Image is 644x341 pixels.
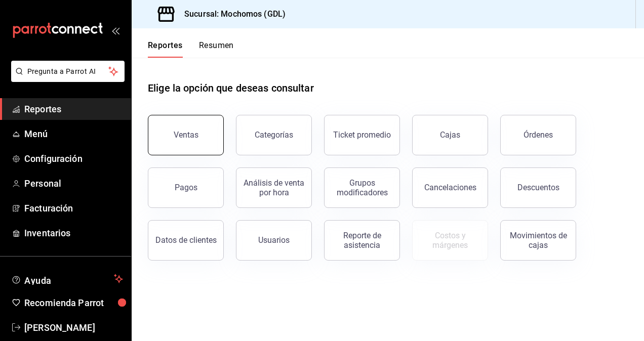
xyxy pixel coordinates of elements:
div: Categorías [255,130,293,140]
div: Usuarios [258,235,290,245]
button: Reporte de asistencia [324,220,400,261]
span: Configuración [24,152,123,165]
span: Personal [24,177,123,190]
button: Pregunta a Parrot AI [11,61,125,82]
button: Análisis de venta por hora [236,167,312,208]
div: Ventas [174,130,198,140]
button: Descuentos [500,167,576,208]
span: [PERSON_NAME] [24,321,123,334]
div: navigation tabs [148,40,234,58]
button: Pagos [148,167,224,208]
button: Cancelaciones [412,167,488,208]
div: Grupos modificadores [331,178,393,197]
button: open_drawer_menu [111,26,119,34]
span: Ayuda [24,273,110,285]
button: Ventas [148,115,224,155]
button: Ticket promedio [324,115,400,155]
button: Órdenes [500,115,576,155]
div: Datos de clientes [155,235,217,245]
div: Movimientos de cajas [507,231,570,250]
span: Reportes [24,102,123,116]
div: Ticket promedio [333,130,391,140]
div: Costos y márgenes [419,231,481,250]
span: Menú [24,127,123,141]
div: Reporte de asistencia [331,231,393,250]
button: Resumen [199,40,234,58]
div: Descuentos [517,183,559,192]
button: Contrata inventarios para ver este reporte [412,220,488,261]
button: Datos de clientes [148,220,224,261]
div: Cajas [440,130,460,140]
div: Pagos [175,183,197,192]
button: Grupos modificadores [324,167,400,208]
button: Categorías [236,115,312,155]
div: Órdenes [524,130,553,140]
span: Recomienda Parrot [24,296,123,310]
span: Inventarios [24,226,123,240]
h3: Sucursal: Mochomos (GDL) [176,8,286,20]
button: Reportes [148,40,183,58]
div: Cancelaciones [424,183,476,192]
div: Análisis de venta por hora [243,178,305,197]
button: Cajas [412,115,488,155]
span: Facturación [24,201,123,215]
h1: Elige la opción que deseas consultar [148,80,314,96]
a: Pregunta a Parrot AI [7,73,125,84]
button: Usuarios [236,220,312,261]
button: Movimientos de cajas [500,220,576,261]
span: Pregunta a Parrot AI [27,66,109,77]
